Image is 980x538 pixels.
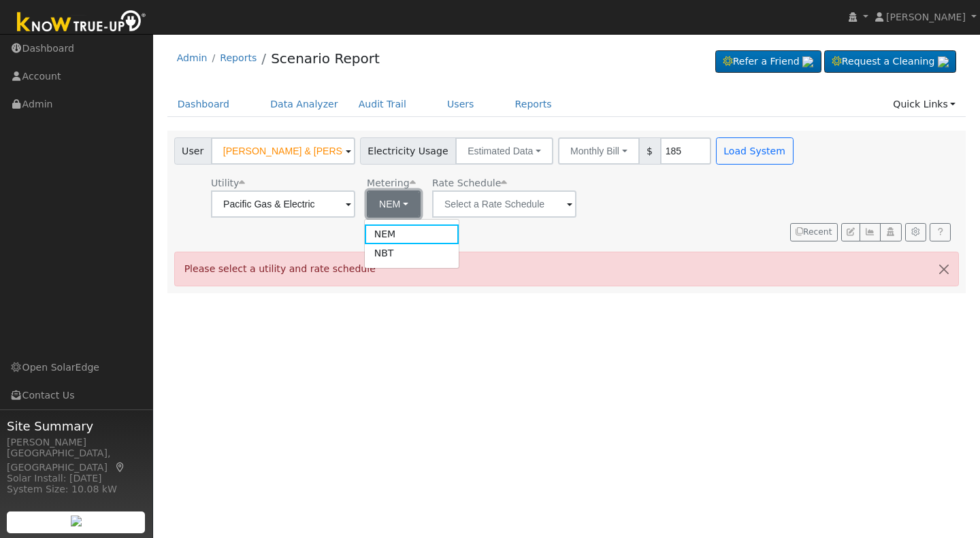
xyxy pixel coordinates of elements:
[437,92,485,117] a: Users
[7,446,146,475] div: [GEOGRAPHIC_DATA], [GEOGRAPHIC_DATA]
[886,12,966,22] span: [PERSON_NAME]
[271,50,380,67] a: Scenario Report
[7,435,146,450] div: [PERSON_NAME]
[639,137,661,165] span: $
[360,137,456,165] span: Electricity Usage
[930,223,951,242] a: Help Link
[211,137,355,165] input: Select a User
[365,244,459,263] a: NBT
[348,92,416,117] a: Audit Trail
[802,56,813,67] img: retrieve
[71,516,82,526] img: retrieve
[905,223,926,242] button: Settings
[167,92,240,117] a: Dashboard
[715,50,821,73] a: Refer a Friend
[938,56,949,67] img: retrieve
[365,224,459,243] a: NEM
[432,178,507,188] span: Alias: None
[841,223,860,242] button: Edit User
[260,92,348,117] a: Data Analyzer
[184,263,376,274] span: Please select a utility and rate schedule
[367,176,421,190] div: Metering
[883,92,966,117] a: Quick Links
[824,50,956,73] a: Request a Cleaning
[930,252,958,286] button: Close
[880,223,901,242] button: Login As
[558,137,640,165] button: Monthly Bill
[432,190,576,218] input: Select a Rate Schedule
[10,7,153,38] img: Know True-Up
[7,417,146,435] span: Site Summary
[367,190,421,218] button: NEM
[174,137,212,165] span: User
[716,137,794,165] button: Load System
[860,223,881,242] button: Multi-Series Graph
[114,462,127,473] a: Map
[790,223,838,242] button: Recent
[505,92,562,117] a: Reports
[211,190,355,218] input: Select a Utility
[455,137,553,165] button: Estimated Data
[220,52,257,63] a: Reports
[7,471,146,486] div: Solar Install: [DATE]
[177,52,208,63] a: Admin
[7,482,146,497] div: System Size: 10.08 kW
[211,176,355,190] div: Utility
